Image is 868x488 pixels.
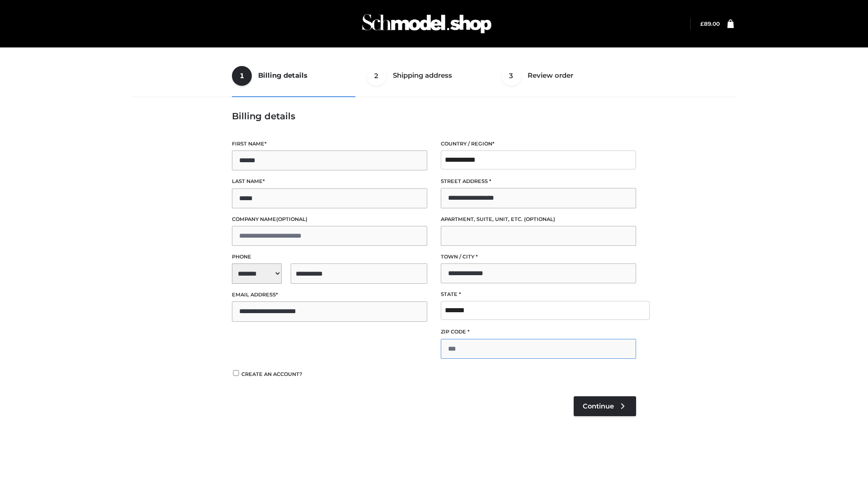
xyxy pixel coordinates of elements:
span: (optional) [524,216,555,222]
label: State [441,290,636,299]
span: Create an account? [241,371,302,377]
label: Last name [232,177,427,186]
a: £89.00 [700,20,720,27]
label: Email address [232,291,427,299]
a: Continue [574,396,636,416]
label: Street address [441,177,636,186]
img: Schmodel Admin 964 [359,6,495,42]
input: Create an account? [232,370,240,376]
span: Continue [583,402,614,410]
bdi: 89.00 [700,20,720,27]
label: Phone [232,253,427,261]
label: Company name [232,215,427,224]
label: Country / Region [441,140,636,148]
label: ZIP Code [441,328,636,336]
label: First name [232,140,427,148]
span: (optional) [276,216,307,222]
label: Town / City [441,253,636,261]
h3: Billing details [232,111,636,122]
label: Apartment, suite, unit, etc. [441,215,636,224]
span: £ [700,20,704,27]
